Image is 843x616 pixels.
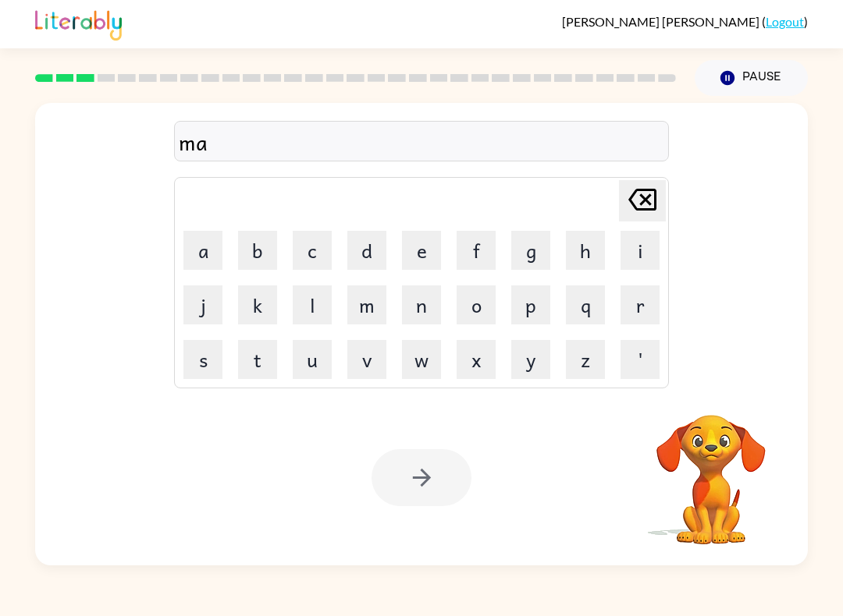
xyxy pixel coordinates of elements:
button: Pause [695,60,808,96]
button: l [293,285,332,324]
button: x [457,340,496,379]
button: o [457,285,496,324]
button: h [566,231,605,270]
button: p [511,285,550,324]
video: Your browser must support playing .mp4 files to use Literably. Please try using another browser. [633,391,789,547]
button: e [402,231,441,270]
button: j [183,285,222,324]
button: d [347,231,386,270]
div: ma [179,126,664,158]
span: [PERSON_NAME] [PERSON_NAME] [562,14,762,29]
button: g [511,231,550,270]
button: n [402,285,441,324]
button: a [183,231,222,270]
button: q [566,285,605,324]
button: f [457,231,496,270]
div: ( ) [562,14,808,29]
button: i [621,231,660,270]
button: y [511,340,550,379]
button: w [402,340,441,379]
button: s [183,340,222,379]
button: c [293,231,332,270]
button: ' [621,340,660,379]
a: Logout [766,14,804,29]
button: t [238,340,277,379]
button: k [238,285,277,324]
button: u [293,340,332,379]
img: Literably [35,6,122,41]
button: v [347,340,386,379]
button: m [347,285,386,324]
button: z [566,340,605,379]
button: r [621,285,660,324]
button: b [238,231,277,270]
